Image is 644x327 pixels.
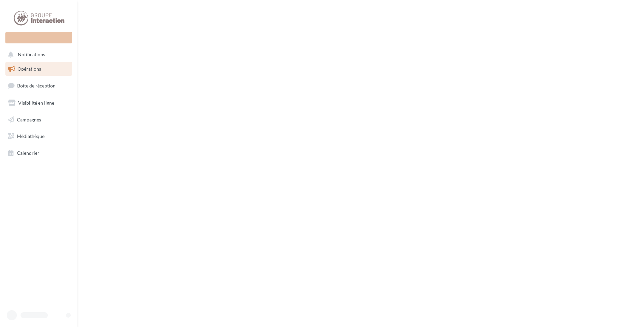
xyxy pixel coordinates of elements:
[4,78,73,93] a: Boîte de réception
[5,32,72,43] div: Nouvelle campagne
[17,116,41,122] span: Campagnes
[17,83,56,88] span: Boîte de réception
[4,113,73,127] a: Campagnes
[18,100,54,106] span: Visibilité en ligne
[18,66,41,72] span: Opérations
[4,96,73,110] a: Visibilité en ligne
[18,52,45,58] span: Notifications
[4,129,73,143] a: Médiathèque
[4,146,73,160] a: Calendrier
[17,133,44,139] span: Médiathèque
[17,150,39,156] span: Calendrier
[4,62,73,76] a: Opérations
